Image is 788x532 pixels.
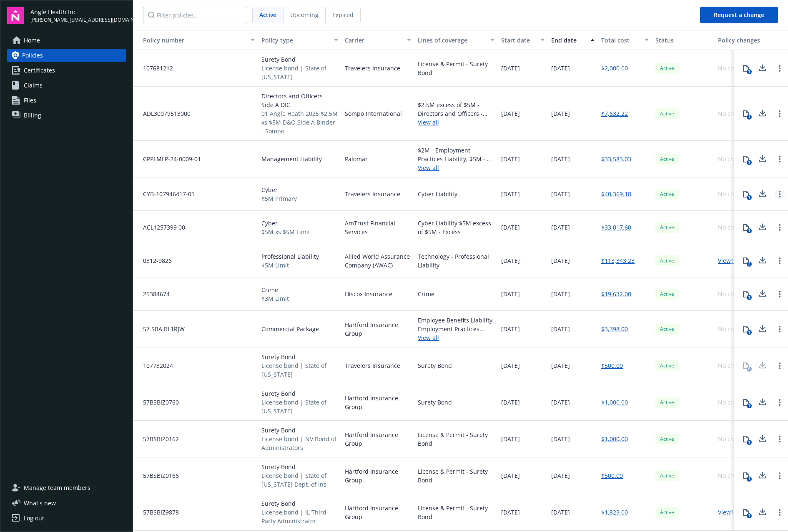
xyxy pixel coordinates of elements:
[738,286,754,302] button: 1
[7,34,126,47] a: Home
[261,499,338,508] span: Surety Bond
[261,185,297,194] span: Cyber
[501,361,520,370] span: [DATE]
[601,190,631,198] a: $40,369.18
[501,36,535,45] div: Start date
[414,30,498,50] button: Lines of coverage
[659,257,675,265] span: Active
[261,155,322,163] span: Management Liability
[24,34,40,47] span: Home
[659,290,675,298] span: Active
[551,223,570,232] span: [DATE]
[738,219,754,236] button: 1
[601,256,635,265] a: $113,343.23
[136,109,191,118] span: ADL30079513000
[659,435,675,443] span: Active
[7,481,126,495] a: Manage team members
[738,504,754,521] button: 1
[601,155,631,163] a: $33,583.03
[24,109,41,122] span: Billing
[601,109,628,118] a: $7,632.22
[718,223,751,232] div: No changes
[418,504,494,521] div: License & Permit - Surety Bond
[601,398,628,407] a: $1,000.00
[775,471,785,481] a: Open options
[718,435,751,443] div: No changes
[345,36,402,45] div: Carrier
[136,223,185,232] span: ACL1257399 00
[718,471,751,480] div: No changes
[718,361,751,370] div: No changes
[551,290,570,298] span: [DATE]
[418,252,494,270] div: Technology - Professional Liability
[345,290,392,298] span: Hiscox Insurance
[718,155,751,163] div: No changes
[551,471,570,480] span: [DATE]
[345,394,411,411] span: Hartford Insurance Group
[24,499,56,507] span: What ' s new
[501,155,520,163] span: [DATE]
[418,163,494,172] a: View all
[747,477,752,482] div: 1
[747,160,752,165] div: 1
[775,397,785,407] a: Open options
[418,333,494,342] a: View all
[775,256,785,266] a: Open options
[261,361,338,379] span: License bond | State of [US_STATE]
[261,109,338,135] span: 01 Angle Heath 2025 $2.5M xs $5M D&O Side A Binder - Sompo
[747,115,752,120] div: 1
[738,186,754,202] button: 1
[747,330,752,335] div: 1
[418,467,494,485] div: License & Permit - Surety Bond
[747,262,752,267] div: 2
[659,155,675,163] span: Active
[659,399,675,406] span: Active
[551,435,570,443] span: [DATE]
[747,440,752,445] div: 1
[7,79,126,92] a: Claims
[501,290,520,298] span: [DATE]
[738,431,754,447] button: 1
[718,190,751,198] div: No changes
[261,462,338,471] span: Surety Bond
[261,294,289,303] span: $3M Limit
[601,471,623,480] a: $500.00
[738,394,754,411] button: 1
[418,118,494,127] a: View all
[659,110,675,117] span: Active
[136,36,246,45] div: Policy number
[551,256,570,265] span: [DATE]
[747,195,752,200] div: 1
[24,64,55,77] span: Certificates
[261,508,338,525] span: License bond | IL Third Party Administrator
[7,499,69,507] button: What's new
[738,151,754,167] button: 1
[775,63,785,73] a: Open options
[551,508,570,517] span: [DATE]
[775,109,785,119] a: Open options
[261,471,338,489] span: License bond | State of [US_STATE] Dept. of Ins
[7,64,126,77] a: Certificates
[261,325,319,333] span: Commercial Package
[501,109,520,118] span: [DATE]
[501,325,520,333] span: [DATE]
[551,64,570,72] span: [DATE]
[345,190,400,198] span: Travelers Insurance
[551,398,570,407] span: [DATE]
[551,325,570,333] span: [DATE]
[261,227,310,236] span: $5M xs $5M Limit
[747,295,752,300] div: 1
[548,30,598,50] button: End date
[258,30,341,50] button: Policy type
[345,219,411,236] span: AmTrust Financial Services
[418,398,452,407] div: Surety Bond
[501,435,520,443] span: [DATE]
[261,435,338,452] span: License bond | NV Bond of Administrators
[700,7,778,23] button: Request a change
[738,321,754,337] button: 1
[345,430,411,448] span: Hartford Insurance Group
[136,471,179,480] span: 57BSBIZ0166
[136,256,172,265] span: 0312-9826
[601,64,628,72] a: $2,000.00
[718,64,751,72] div: No changes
